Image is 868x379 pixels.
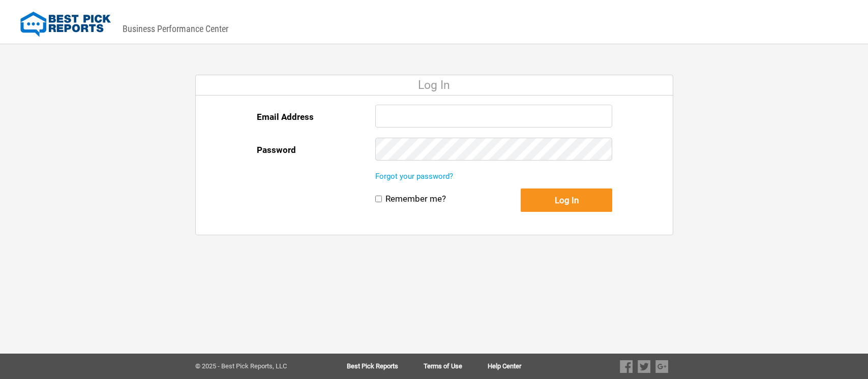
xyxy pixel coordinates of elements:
[521,188,612,212] button: Log In
[424,363,488,370] a: Terms of Use
[196,75,673,96] div: Log In
[257,105,314,129] label: Email Address
[488,363,521,370] a: Help Center
[20,12,111,37] img: Best Pick Reports Logo
[347,363,424,370] a: Best Pick Reports
[257,138,296,162] label: Password
[375,172,453,181] a: Forgot your password?
[195,363,315,370] div: © 2025 - Best Pick Reports, LLC
[385,194,446,204] label: Remember me?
